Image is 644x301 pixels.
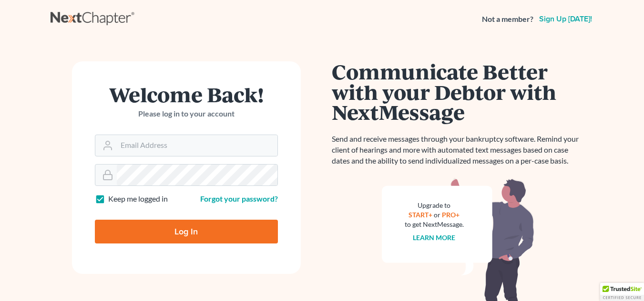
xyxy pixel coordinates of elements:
[95,84,278,105] h1: Welcome Back!
[442,211,460,219] a: PRO+
[95,108,278,119] p: Please log in to your account
[332,61,584,122] h1: Communicate Better with your Debtor with NextMessage
[413,233,455,242] a: Learn more
[600,283,644,301] div: TrustedSite Certified
[482,14,533,25] strong: Not a member?
[409,211,432,219] a: START+
[537,15,594,23] a: Sign up [DATE]!
[434,211,440,219] span: or
[117,135,277,156] input: Email Address
[95,220,278,243] input: Log In
[405,220,464,229] div: to get NextMessage.
[200,194,278,203] a: Forgot your password?
[108,194,168,204] label: Keep me logged in
[332,134,584,166] p: Send and receive messages through your bankruptcy software. Remind your client of hearings and mo...
[405,201,464,210] div: Upgrade to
